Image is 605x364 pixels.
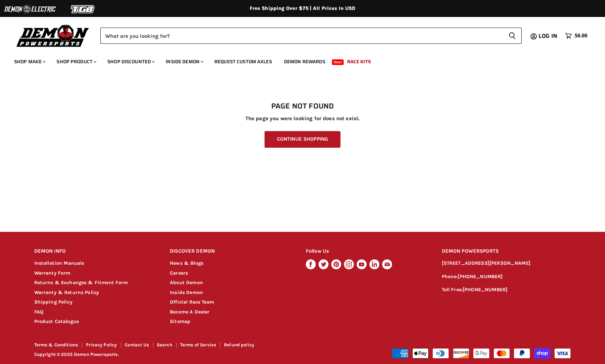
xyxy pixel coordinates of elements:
[342,54,376,69] a: Race Kits
[170,260,203,266] a: News & Blogs
[34,116,571,122] p: The page you were looking for does not exist.
[4,2,57,16] img: Demon Electric Logo 2
[9,52,586,69] ul: Main menu
[442,286,571,294] p: Toll Free:
[332,59,344,65] span: New!
[170,309,209,315] a: Become A Dealer
[100,28,503,44] input: Search
[57,2,109,16] img: TGB Logo 2
[463,287,508,293] a: [PHONE_NUMBER]
[170,280,203,286] a: About Demon
[100,28,522,44] form: Product
[442,259,571,268] p: [STREET_ADDRESS][PERSON_NAME]
[442,273,571,281] p: Phone:
[34,352,303,357] p: Copyright © 2025 Demon Powersports.
[170,318,190,324] a: Sitemap
[539,31,557,40] span: Log in
[20,5,585,12] div: Free Shipping Over $75 | All Prices In USD
[34,280,128,286] a: Returns & Exchanges & Fitment Form
[34,270,71,276] a: Warranty Form
[170,270,188,276] a: Careers
[157,342,172,347] a: Search
[14,23,91,48] img: Demon Powersports
[34,318,79,324] a: Product Catalogue
[562,31,591,41] a: $0.00
[34,260,84,266] a: Installation Manuals
[34,342,78,347] a: Terms & Conditions
[265,131,340,148] a: Continue Shopping
[9,54,50,69] a: Shop Make
[51,54,101,69] a: Shop Product
[209,54,277,69] a: Request Custom Axles
[34,309,43,315] a: FAQ
[279,54,331,69] a: Demon Rewards
[575,33,587,39] span: $0.00
[34,342,303,350] nav: Footer
[180,342,216,347] a: Terms of Service
[442,243,571,260] h2: DEMON POWERSPORTS
[34,243,157,260] h2: DEMON INFO
[86,342,117,347] a: Privacy Policy
[458,274,503,280] a: [PHONE_NUMBER]
[34,299,72,305] a: Shipping Policy
[170,299,214,305] a: Official Race Team
[170,243,292,260] h2: DISCOVER DEMON
[160,54,208,69] a: Inside Demon
[224,342,254,347] a: Refund policy
[102,54,159,69] a: Shop Discounted
[503,28,522,44] button: Search
[34,102,571,111] h1: Page not found
[306,243,428,260] h2: Follow Us
[34,289,99,295] a: Warranty & Returns Policy
[170,289,203,295] a: Inside Demon
[125,342,149,347] a: Contact Us
[535,33,562,39] a: Log in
